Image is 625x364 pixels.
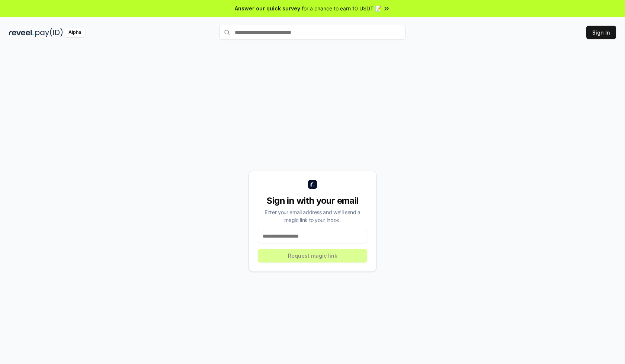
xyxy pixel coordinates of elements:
[586,26,616,39] button: Sign In
[258,208,367,224] div: Enter your email address and we’ll send a magic link to your inbox.
[258,195,367,207] div: Sign in with your email
[64,28,85,37] div: Alpha
[308,180,317,189] img: logo_small
[235,4,300,12] span: Answer our quick survey
[9,28,34,37] img: reveel_dark
[35,28,63,37] img: pay_id
[302,4,381,12] span: for a chance to earn 10 USDT 📝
